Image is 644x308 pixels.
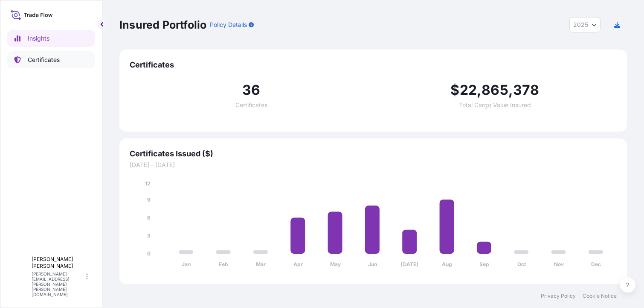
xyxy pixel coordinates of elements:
span: [DATE] - [DATE] [130,161,617,169]
span: Total Cargo Value Insured [459,102,531,108]
p: [PERSON_NAME][EMAIL_ADDRESS][PERSON_NAME][PERSON_NAME][DOMAIN_NAME] [32,271,84,297]
a: Privacy Policy [541,293,576,299]
span: , [477,83,482,97]
tspan: Aug [442,261,452,267]
span: 378 [513,83,540,97]
tspan: 6 [147,214,151,221]
tspan: Mar [256,261,266,267]
tspan: [DATE] [401,261,418,267]
tspan: Jan [182,261,191,267]
tspan: 12 [145,180,151,187]
p: Insights [28,34,49,43]
tspan: 0 [147,250,151,257]
tspan: 3 [147,232,151,239]
tspan: Nov [554,261,564,267]
span: Certificates Issued ($) [130,149,617,159]
span: Certificates [235,102,267,108]
tspan: Feb [219,261,228,267]
span: Certificates [130,60,617,70]
span: 865 [482,83,508,97]
span: 2025 [573,21,588,29]
span: 22 [460,83,477,97]
tspan: Dec [591,261,601,267]
a: Certificates [7,51,95,68]
p: Policy Details [210,21,247,29]
p: Certificates [28,56,60,64]
tspan: Sep [479,261,489,267]
a: Cookie Notice [583,293,617,299]
button: Year Selector [569,17,600,32]
span: $ [450,83,459,97]
p: Insured Portfolio [119,18,206,32]
tspan: Apr [293,261,303,267]
p: [PERSON_NAME] [PERSON_NAME] [32,256,84,270]
tspan: May [330,261,341,267]
span: L [17,272,22,281]
span: 36 [242,83,260,97]
a: Insights [7,30,95,47]
tspan: 9 [147,197,151,203]
span: , [508,83,513,97]
tspan: Jun [368,261,377,267]
tspan: Oct [517,261,526,267]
